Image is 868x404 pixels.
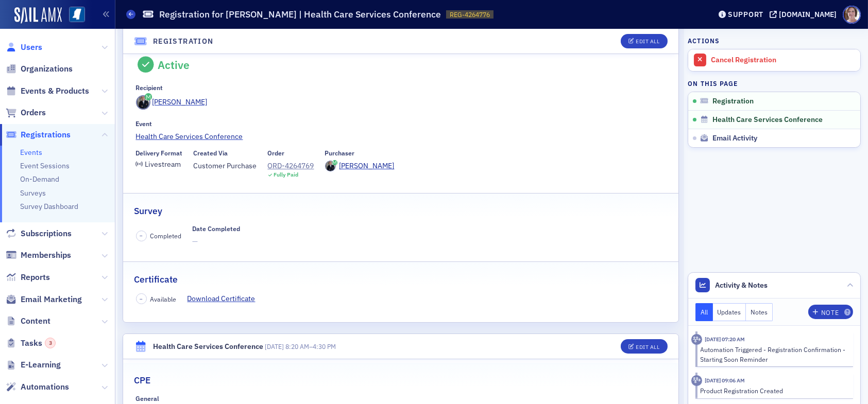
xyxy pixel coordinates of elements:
[746,303,773,321] button: Notes
[20,188,46,198] a: Surveys
[6,381,69,393] a: Automations
[69,7,85,23] img: SailAMX
[136,95,208,110] a: [PERSON_NAME]
[6,294,82,305] a: Email Marketing
[450,10,490,19] span: REG-4264776
[153,341,263,352] div: Health Care Services Conference
[136,149,183,157] div: Delivery Format
[62,7,85,24] a: View Homepage
[285,342,309,350] time: 8:20 AM
[21,381,69,393] span: Automations
[194,161,257,171] span: Customer Purchase
[6,85,89,97] a: Events & Products
[136,395,160,402] div: General
[134,374,150,387] h2: CPE
[21,85,89,97] span: Events & Products
[621,34,667,48] button: Edit All
[20,202,78,211] a: Survey Dashboard
[21,42,42,53] span: Users
[6,250,71,261] a: Memberships
[14,7,62,24] img: SailAMX
[21,107,46,118] span: Orders
[712,134,757,143] span: Email Activity
[695,303,713,321] button: All
[705,336,745,343] time: 9/18/2025 07:20 AM
[158,58,190,72] div: Active
[136,120,152,128] div: Event
[268,161,314,171] a: ORD-4264769
[21,63,73,75] span: Organizations
[134,204,162,218] h2: Survey
[6,315,50,327] a: Content
[339,161,395,171] div: [PERSON_NAME]
[770,11,840,18] button: [DOMAIN_NAME]
[691,375,702,386] div: Activity
[6,359,61,371] a: E-Learning
[779,10,837,19] div: [DOMAIN_NAME]
[6,107,46,118] a: Orders
[20,161,70,170] a: Event Sessions
[701,345,846,364] div: Automation Triggered - Registration Confirmation - Starting Soon Reminder
[134,273,178,286] h2: Certificate
[716,280,768,291] span: Activity & Notes
[21,294,82,305] span: Email Marketing
[713,303,746,321] button: Updates
[325,161,395,171] a: [PERSON_NAME]
[621,339,667,354] button: Edit All
[313,342,336,350] time: 4:30 PM
[636,344,659,350] div: Edit All
[325,149,355,157] div: Purchaser
[20,148,42,157] a: Events
[688,49,860,71] a: Cancel Registration
[21,338,56,349] span: Tasks
[274,171,298,178] div: Fully Paid
[808,305,853,319] button: Note
[21,129,71,140] span: Registrations
[150,294,177,304] span: Available
[153,36,214,47] h4: Registration
[265,342,336,350] span: –
[193,225,241,233] div: Date Completed
[6,63,73,75] a: Organizations
[6,129,71,140] a: Registrations
[636,39,659,44] div: Edit All
[6,42,42,53] a: Users
[140,295,143,303] span: –
[265,342,284,350] span: [DATE]
[688,79,861,88] h4: On this page
[20,174,59,184] a: On-Demand
[728,10,763,19] div: Support
[6,338,56,349] a: Tasks3
[268,149,285,157] div: Order
[145,162,181,167] div: Livestream
[140,232,143,239] span: –
[136,84,163,92] div: Recipient
[701,386,846,395] div: Product Registration Created
[21,228,72,239] span: Subscriptions
[21,359,61,371] span: E-Learning
[188,293,263,304] a: Download Certificate
[21,272,50,283] span: Reports
[21,315,50,327] span: Content
[136,131,666,142] a: Health Care Services Conference
[711,56,855,65] div: Cancel Registration
[712,97,754,106] span: Registration
[688,36,720,45] h4: Actions
[21,250,71,261] span: Memberships
[45,338,56,348] div: 3
[705,377,745,384] time: 9/15/2025 09:06 AM
[150,231,182,240] span: Completed
[193,236,241,247] span: —
[6,228,72,239] a: Subscriptions
[843,6,861,24] span: Profile
[152,97,207,108] div: [PERSON_NAME]
[159,8,441,21] h1: Registration for [PERSON_NAME] | Health Care Services Conference
[691,334,702,345] div: Activity
[6,272,50,283] a: Reports
[194,149,228,157] div: Created Via
[712,115,823,125] span: Health Care Services Conference
[821,310,839,315] div: Note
